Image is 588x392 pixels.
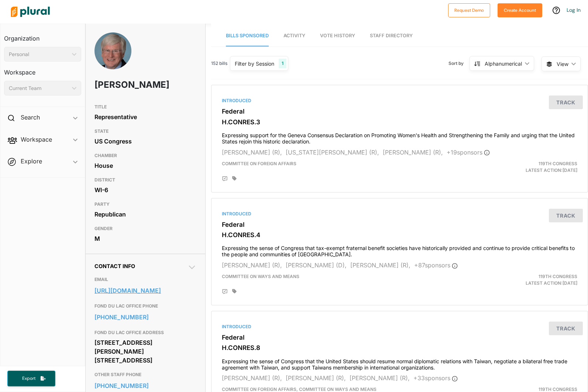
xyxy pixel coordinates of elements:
span: Committee on Foreign Affairs, Committee on Ways and Means [222,386,376,392]
a: Staff Directory [370,25,413,46]
div: Introduced [222,323,577,330]
a: Request Demo [448,6,490,14]
a: [URL][DOMAIN_NAME] [94,285,196,296]
h4: Expressing the sense of Congress that the United States should resume normal diplomatic relations... [222,355,577,371]
button: Export [7,371,55,386]
span: Contact Info [94,263,135,269]
div: Add Position Statement [222,176,228,182]
span: [PERSON_NAME] (D), [286,261,347,269]
div: Introduced [222,211,577,217]
span: Activity [283,33,305,38]
h3: FOND DU LAC OFFICE PHONE [94,302,196,311]
h3: Workspace [4,62,81,78]
h4: Expressing the sense of Congress that tax-exempt fraternal benefit societies have historically pr... [222,242,577,258]
span: Vote History [320,33,355,38]
div: Add Position Statement [222,289,228,295]
h3: CHAMBER [94,151,196,160]
span: + 33 sponsor s [413,374,458,382]
span: View [557,60,568,68]
h3: OTHER STAFF PHONE [94,370,196,379]
div: [STREET_ADDRESS][PERSON_NAME] [STREET_ADDRESS] [94,337,196,366]
h3: Federal [222,108,577,115]
span: [PERSON_NAME] (R), [383,149,443,156]
h3: STATE [94,127,196,136]
div: Alphanumerical [485,60,522,67]
h3: TITLE [94,103,196,111]
button: Track [549,322,583,335]
h3: H.CONRES.3 [222,118,577,126]
h1: [PERSON_NAME] [94,74,155,96]
span: Export [17,375,41,382]
a: Bills Sponsored [226,25,269,46]
div: Add tags [232,176,237,181]
h3: DISTRICT [94,176,196,184]
h3: PARTY [94,200,196,209]
span: [US_STATE][PERSON_NAME] (R), [286,149,379,156]
span: + 19 sponsor s [447,149,490,156]
a: [PHONE_NUMBER] [94,380,196,391]
span: [PERSON_NAME] (R), [222,149,282,156]
div: Add tags [232,289,237,294]
h3: Federal [222,221,577,228]
a: [PHONE_NUMBER] [94,312,196,323]
span: Bills Sponsored [226,33,269,38]
div: US Congress [94,136,196,147]
a: Log In [567,7,581,13]
h3: FOND DU LAC OFFICE ADDRESS [94,328,196,337]
img: Headshot of Glenn Grothman [94,32,131,77]
h3: Organization [4,28,81,44]
h3: EMAIL [94,275,196,284]
span: [PERSON_NAME] (R), [350,374,410,382]
div: House [94,160,196,171]
span: 152 bills [211,60,227,67]
span: Committee on Foreign Affairs [222,161,296,166]
div: Current Team [9,84,69,92]
div: Representative [94,111,196,122]
a: Create Account [498,6,542,14]
span: Sort by [448,60,470,67]
span: Committee on Ways and Means [222,274,299,279]
span: [PERSON_NAME] (R), [222,261,282,269]
div: Filter by Session [235,60,274,67]
span: [PERSON_NAME] (R), [350,261,410,269]
a: Vote History [320,25,355,46]
h3: Federal [222,334,577,341]
span: [PERSON_NAME] (R), [286,374,346,382]
h3: H.CONRES.8 [222,344,577,351]
div: Introduced [222,97,577,104]
button: Track [549,96,583,109]
div: 1 [279,59,286,68]
span: 119th Congress [539,386,577,392]
button: Track [549,209,583,222]
div: Latest Action: [DATE] [461,160,583,174]
div: Republican [94,209,196,220]
button: Request Demo [448,3,490,17]
button: Create Account [498,3,542,17]
span: 119th Congress [539,274,577,279]
a: Activity [283,25,305,46]
span: + 87 sponsor s [414,261,458,269]
h3: GENDER [94,224,196,233]
div: Personal [9,51,69,58]
h3: H.CONRES.4 [222,231,577,239]
h4: Expressing support for the Geneva Consensus Declaration on Promoting Women's Health and Strengthe... [222,129,577,145]
div: Latest Action: [DATE] [461,273,583,287]
div: M [94,233,196,244]
span: [PERSON_NAME] (R), [222,374,282,382]
span: 119th Congress [539,161,577,166]
div: WI-6 [94,184,196,195]
h2: Search [21,113,40,121]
